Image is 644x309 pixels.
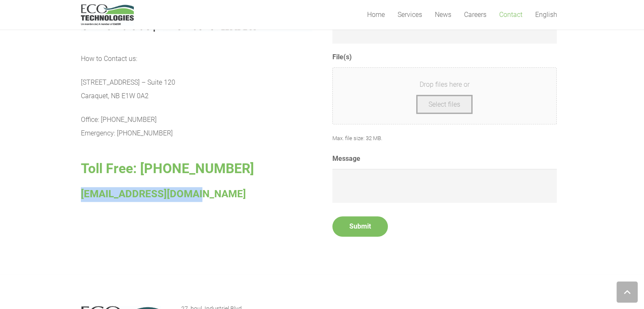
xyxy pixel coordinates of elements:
span: Drop files here or [343,78,546,91]
label: Message [332,154,360,163]
span: Home [367,11,385,19]
label: File(s) [332,53,352,62]
span: Careers [464,11,486,19]
p: [STREET_ADDRESS] – Suite 120 Caraquet, NB E1W 0A2 [81,76,312,103]
span: Max. file size: 32 MB. [332,128,389,141]
span: Toll Free: [PHONE_NUMBER] [81,160,254,177]
button: select files, file(s) [416,95,473,114]
a: Back to top [616,281,638,303]
input: Submit [332,216,388,237]
p: How to Contact us: [81,52,312,66]
span: Services [398,11,422,19]
span: Contact [499,11,522,19]
a: logo_EcoTech_ASDR_RGB [81,4,134,25]
span: News [435,11,451,19]
span: [EMAIL_ADDRESS][DOMAIN_NAME] [81,188,246,200]
span: English [535,11,557,19]
p: Office: [PHONE_NUMBER] Emergency: [PHONE_NUMBER] [81,113,312,140]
